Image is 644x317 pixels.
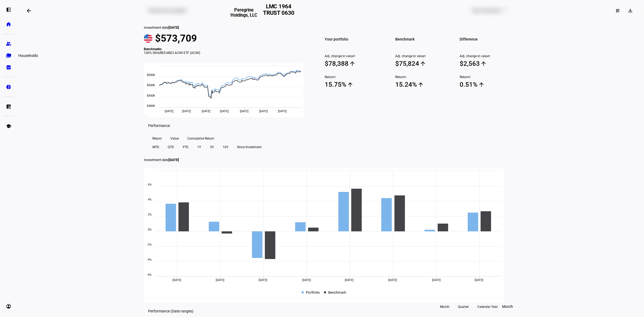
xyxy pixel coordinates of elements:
mat-icon: arrow_upward [478,81,485,88]
sup: 2 [405,75,406,79]
eth-mat-symbol: left_panel_open [6,7,11,12]
button: Value [166,134,183,143]
span: $75,824 [395,60,453,68]
span: Your portfolio [325,35,382,43]
button: 5Y [206,143,218,151]
button: Quarter [454,303,473,311]
span: [DATE] [169,25,179,30]
span: [DATE] [302,278,311,282]
button: 1Y [193,143,206,151]
button: Return [148,134,166,143]
p: Investment date [144,158,517,162]
span: QTD [168,143,174,151]
a: pie_chart [3,82,14,92]
span: Return [152,134,162,143]
eth-mat-symbol: account_circle [6,304,11,309]
span: Adj. change in value [395,54,453,58]
text: -4% [147,258,152,261]
div: Benchmarks [144,47,310,51]
eth-mat-symbol: list_alt_add [6,104,11,109]
eth-mat-symbol: group [6,41,11,46]
mat-icon: arrow_upward [480,60,487,67]
span: Quarter [458,303,469,311]
span: Portfolio [306,290,320,294]
span: 10Y [223,143,228,151]
span: 15.75% [325,81,382,89]
span: [DATE] [165,110,173,113]
span: [DATE] [259,278,267,282]
span: Since Investment [237,143,262,151]
sup: 1 [425,54,426,58]
button: MTD [148,143,163,151]
text: 2% [148,213,152,216]
span: [DATE] [182,110,191,113]
eth-mat-symbol: pie_chart [6,84,11,90]
span: $2,563 [460,60,517,68]
button: Cumulative Return [183,134,218,143]
mat-icon: arrow_upward [349,60,356,67]
text: $400K [147,104,155,108]
eth-mat-symbol: school [6,123,11,129]
div: 100% ISHARES MSCI ACWI ETF (ACWI) [144,51,310,55]
button: QTD [163,143,178,151]
span: [DATE] [278,110,287,113]
div: Investment date [144,25,310,30]
span: Return [460,75,517,79]
sup: 1 [354,54,356,58]
span: Value [170,134,179,143]
div: $78,388 [325,60,349,67]
button: YTD [178,143,193,151]
a: folder_copy [3,50,14,61]
a: bid_landscape [3,62,14,73]
span: Return [395,75,453,79]
span: 0.51% [460,81,517,89]
span: 15.24% [395,81,453,89]
span: Benchmark [328,290,346,294]
a: group [3,38,14,49]
span: [DATE] [432,278,441,282]
text: $500K [147,83,155,87]
span: 1Y [197,143,201,151]
sup: 2 [469,75,471,79]
span: [DATE] [169,158,179,162]
text: -2% [147,243,152,246]
span: [DATE] [240,110,248,113]
mat-icon: arrow_upward [420,60,426,67]
span: YTD [182,143,188,151]
eth-mat-symbol: folder_copy [6,53,11,58]
text: $550K [147,73,155,77]
span: [DATE] [220,110,229,113]
span: [DATE] [475,278,483,282]
span: Return [325,75,382,79]
span: MTD [152,143,159,151]
text: 0% [148,228,152,231]
text: $450K [147,94,155,97]
button: 10Y [218,143,233,151]
mat-icon: arrow_upward [418,81,424,88]
span: [DATE] [173,278,181,282]
text: 4% [148,198,152,201]
eth-mat-symbol: bid_landscape [6,65,11,70]
span: [DATE] [202,110,210,113]
a: home [3,19,14,30]
h3: Peregrine Holdings, LLC [228,8,259,18]
button: Since Investment [233,143,266,151]
span: Adj. change in value [460,54,517,58]
mat-icon: download [628,8,633,13]
text: 6% [148,183,152,186]
sup: 1 [489,54,491,58]
h3: Performance [148,123,170,128]
span: Month [440,303,449,311]
button: Month [436,303,454,311]
div: Households [16,52,40,59]
span: $573,709 [155,33,197,44]
span: [DATE] [216,278,224,282]
mat-icon: arrow_backwards [26,8,32,14]
mat-icon: dashboard_customize [616,9,620,13]
span: Month [502,304,513,309]
eth-data-table-title: Performance (Date ranges) [148,309,193,313]
span: [DATE] [259,110,268,113]
span: Cumulative Return [187,134,214,143]
span: Benchmark [395,35,453,43]
mat-icon: arrow_upward [347,81,353,88]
